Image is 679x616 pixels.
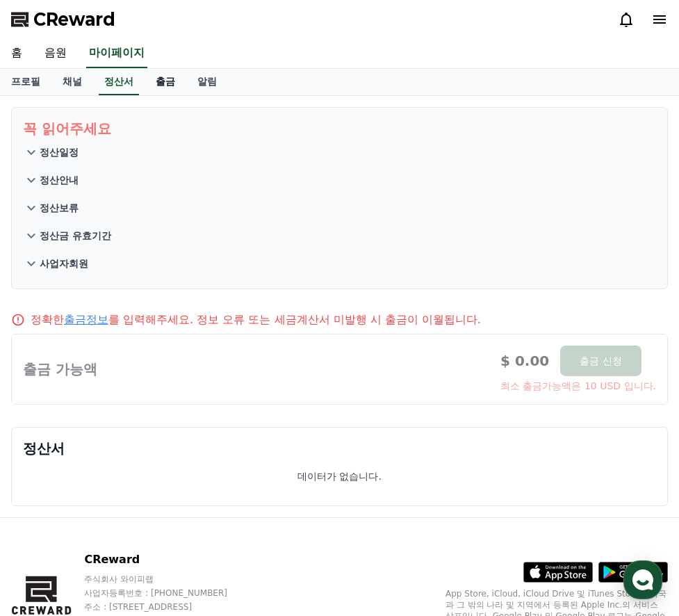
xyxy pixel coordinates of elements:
[31,311,481,328] p: 정확한 를 입력해주세요. 정보 오류 또는 세금계산서 미발행 시 출금이 이월됩니다.
[127,462,144,473] span: 대화
[99,69,139,95] a: 정산서
[92,441,179,476] a: 대화
[23,166,656,194] button: 정산안내
[40,229,111,243] p: 정산금 유효기간
[4,441,92,476] a: 홈
[23,119,656,138] p: 꼭 읽어주세요
[11,8,115,31] a: CReward
[40,173,79,187] p: 정산안내
[33,8,115,31] span: CReward
[145,69,186,95] a: 출금
[215,462,231,473] span: 설정
[23,222,656,250] button: 정산금 유효기간
[40,201,79,215] p: 정산보류
[297,469,382,483] p: 데이터가 없습니다.
[44,462,52,473] span: 홈
[23,138,656,166] button: 정산일정
[23,194,656,222] button: 정산보류
[23,439,656,458] p: 정산서
[51,69,93,95] a: 채널
[40,145,79,159] p: 정산일정
[23,250,656,277] button: 사업자회원
[84,574,254,585] p: 주식회사 와이피랩
[64,313,108,326] a: 출금정보
[84,551,254,568] p: CReward
[186,69,228,95] a: 알림
[179,441,267,476] a: 설정
[84,587,254,599] p: 사업자등록번호 : [PHONE_NUMBER]
[86,39,147,68] a: 마이페이지
[84,601,254,613] p: 주소 : [STREET_ADDRESS]
[40,257,88,270] p: 사업자회원
[33,39,78,68] a: 음원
